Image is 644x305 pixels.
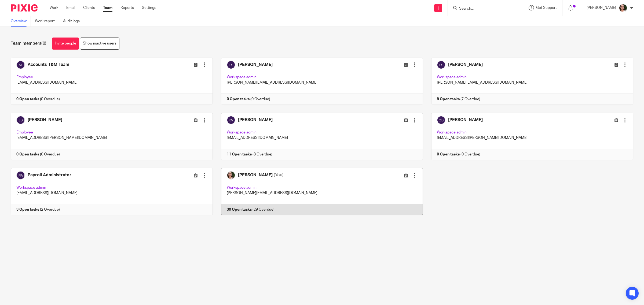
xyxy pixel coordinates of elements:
[63,16,84,27] a: Audit logs
[587,5,616,10] p: [PERSON_NAME]
[619,4,627,12] img: me.jpg
[35,16,59,27] a: Work report
[11,16,31,27] a: Overview
[52,38,79,50] a: Invite people
[536,6,557,10] span: Get Support
[66,5,75,10] a: Email
[80,38,119,50] a: Show inactive users
[50,5,58,10] a: Work
[83,5,95,10] a: Clients
[103,5,112,10] a: Team
[41,41,46,46] span: (8)
[142,5,156,10] a: Settings
[120,5,134,10] a: Reports
[11,4,38,12] img: Pixie
[11,41,46,46] h1: Team members
[459,6,507,11] input: Search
